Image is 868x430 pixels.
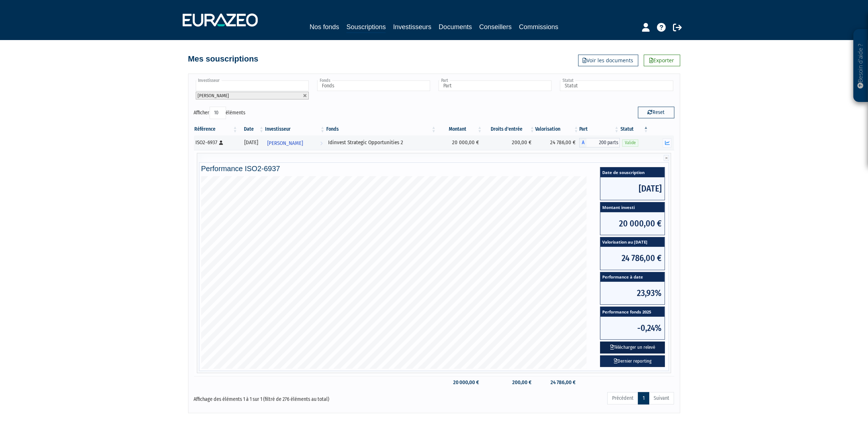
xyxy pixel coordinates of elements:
td: 24 786,00 € [536,376,580,389]
a: Documents [439,22,472,32]
a: Conseillers [479,22,512,32]
th: Valorisation: activer pour trier la colonne par ordre croissant [536,123,580,135]
button: Reset [638,107,674,118]
td: 200,00 € [483,376,535,389]
span: [PERSON_NAME] [268,137,303,150]
a: Dernier reporting [600,355,665,367]
span: -0,24% [600,317,665,339]
p: Besoin d'aide ? [857,33,865,99]
a: Exporter [644,55,680,66]
button: Télécharger un relevé [600,342,665,354]
h4: Mes souscriptions [188,55,258,63]
span: [PERSON_NAME] [198,93,229,98]
select: Afficheréléments [210,107,226,119]
span: 200 parts [587,138,620,147]
th: Date: activer pour trier la colonne par ordre croissant [238,123,264,135]
span: Valide [622,139,638,146]
span: A [579,138,587,147]
span: 23,93% [600,282,665,304]
th: Investisseur: activer pour trier la colonne par ordre croissant [265,123,326,135]
span: Performance fonds 2025 [600,307,665,317]
div: [DATE] [241,139,262,146]
span: 20 000,00 € [600,212,665,235]
span: [DATE] [600,177,665,200]
th: Droits d'entrée: activer pour trier la colonne par ordre croissant [483,123,535,135]
img: 1732889491-logotype_eurazeo_blanc_rvb.png [183,13,258,27]
a: Nos fonds [310,22,339,32]
div: Affichage des éléments 1 à 1 sur 1 (filtré de 276 éléments au total) [194,391,388,403]
th: Part: activer pour trier la colonne par ordre croissant [579,123,620,135]
span: 24 786,00 € [600,247,665,269]
i: Voir l'investisseur [320,137,323,150]
th: Référence : activer pour trier la colonne par ordre croissant [194,123,238,135]
label: Afficher éléments [194,107,246,119]
span: Date de souscription [600,167,665,177]
td: 24 786,00 € [536,135,580,150]
a: [PERSON_NAME] [265,135,326,150]
a: Souscriptions [346,22,386,33]
span: Montant investi [600,202,665,212]
a: Voir les documents [578,55,638,66]
td: 200,00 € [483,135,535,150]
i: [Français] Personne physique [219,141,223,145]
td: 20 000,00 € [437,376,483,389]
span: Valorisation au [DATE] [600,237,665,247]
th: Fonds: activer pour trier la colonne par ordre croissant [326,123,437,135]
h4: Performance ISO2-6937 [201,165,667,173]
span: Performance à date [600,272,665,282]
th: Montant: activer pour trier la colonne par ordre croissant [437,123,483,135]
div: ISO2-6937 [196,139,236,146]
td: 20 000,00 € [437,135,483,150]
a: Commissions [519,22,558,32]
th: Statut : activer pour trier la colonne par ordre d&eacute;croissant [620,123,649,135]
div: A - Idinvest Strategic Opportunities 2 [579,138,620,147]
div: Idinvest Strategic Opportunities 2 [328,139,434,146]
a: Investisseurs [393,22,431,32]
a: 1 [638,392,649,405]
